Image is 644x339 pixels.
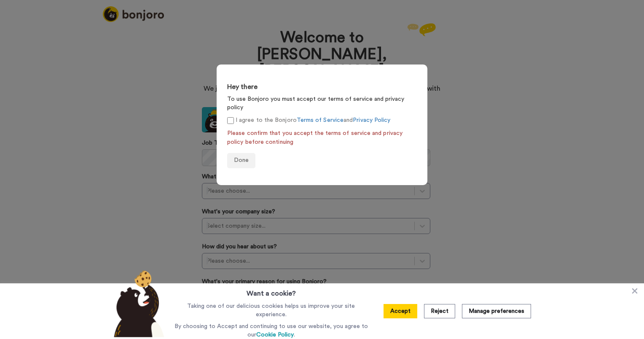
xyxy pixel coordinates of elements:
[384,304,417,318] button: Accept
[424,304,455,318] button: Reject
[227,129,417,147] span: Please confirm that you accept the terms of service and privacy policy before continuing
[462,304,531,318] button: Manage preferences
[227,95,417,112] p: To use Bonjoro you must accept our terms of service and privacy policy
[227,116,390,125] label: I agree to the Bonjoro and
[297,117,343,123] a: Terms of Service
[106,270,169,337] img: bear-with-cookie.png
[247,283,296,299] h3: Want a cookie?
[172,302,370,319] p: Taking one of our delicious cookies helps us improve your site experience.
[227,153,255,168] button: Done
[234,157,249,163] span: Done
[256,332,294,338] a: Cookie Policy
[227,117,234,124] input: I agree to the BonjoroTerms of ServiceandPrivacy Policy
[353,117,390,123] a: Privacy Policy
[172,322,370,339] p: By choosing to Accept and continuing to use our website, you agree to our .
[227,83,417,91] h3: Hey there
